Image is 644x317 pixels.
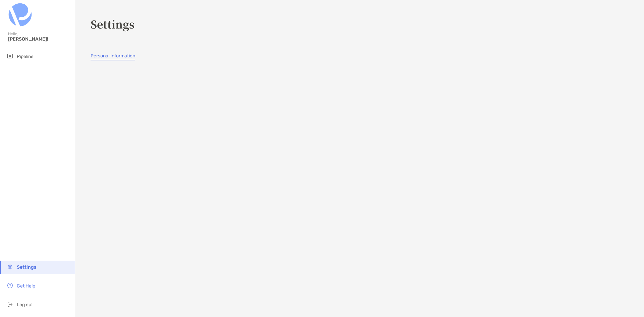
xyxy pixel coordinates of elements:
span: Log out [17,302,33,308]
span: Settings [17,264,36,270]
img: Zoe Logo [8,3,32,27]
span: Pipeline [17,54,34,59]
span: [PERSON_NAME]! [8,36,71,42]
img: logout icon [6,300,14,308]
h3: Settings [91,16,636,32]
a: Personal Information [91,53,135,60]
img: pipeline icon [6,52,14,60]
img: settings icon [6,263,14,271]
img: get-help icon [6,281,14,289]
span: Get Help [17,283,35,289]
